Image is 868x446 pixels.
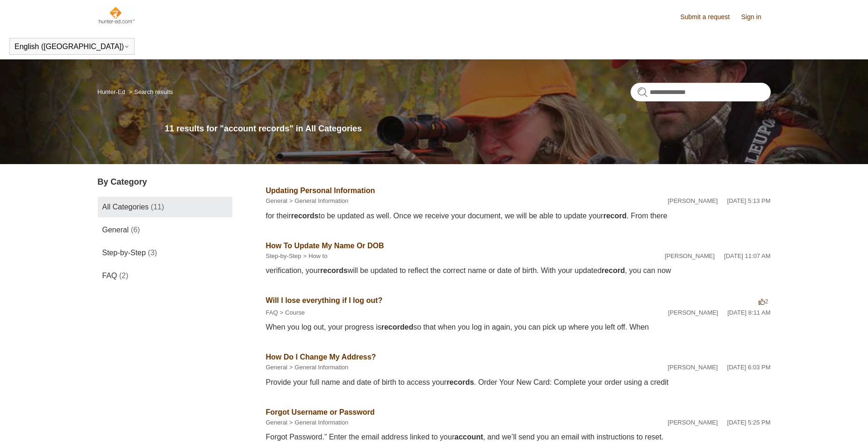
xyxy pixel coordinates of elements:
a: Submit a request [680,12,739,22]
a: FAQ (2) [98,266,232,286]
span: (3) [148,249,157,257]
span: General [102,226,129,234]
a: Step-by-Step (3) [98,243,232,263]
span: All Categories [102,203,149,211]
a: Forgot Username or Password [266,408,375,416]
h1: 11 results for "account records" in All Categories [165,122,771,135]
a: How to [308,252,327,259]
time: 08/08/2022, 08:11 [727,309,770,316]
li: [PERSON_NAME] [665,252,715,261]
a: How To Update My Name Or DOB [266,242,384,250]
time: 05/20/2025, 17:25 [727,419,771,426]
a: General Information [294,197,348,204]
time: 02/12/2024, 17:13 [727,197,771,204]
span: Step-by-Step [102,249,146,257]
a: General Information [294,419,348,426]
li: FAQ [266,308,278,317]
a: Will I lose everything if I log out? [266,296,383,304]
span: (2) [119,272,129,280]
a: How Do I Change My Address? [266,353,376,361]
a: General [266,364,287,371]
input: Search [631,83,771,101]
a: General [266,419,287,426]
li: How to [301,252,327,261]
li: [PERSON_NAME] [668,418,718,427]
a: Sign in [741,12,771,22]
a: All Categories (11) [98,197,232,217]
em: record [602,266,625,274]
a: Course [285,309,305,316]
div: verification, your will be updated to reflect the correct name or date of birth. With your update... [266,265,771,276]
a: General (6) [98,220,232,240]
div: Provide your full name and date of birth to access your . Order Your New Card: Complete your orde... [266,377,771,388]
li: Hunter-Ed [98,88,127,95]
li: Course [278,308,305,317]
em: records [291,212,319,220]
li: General Information [287,363,349,372]
li: [PERSON_NAME] [668,363,718,372]
a: Step-by-Step [266,252,301,259]
em: account [454,433,483,441]
a: Updating Personal Information [266,187,375,194]
div: Forgot Password.” Enter the email address linked to your , and we’ll send you an email with instr... [266,432,771,443]
em: recorded [381,323,413,331]
h3: By Category [98,176,232,188]
li: [PERSON_NAME] [668,196,718,206]
li: General [266,418,287,427]
span: FAQ [102,272,117,280]
li: General Information [287,418,349,427]
li: General Information [287,196,349,206]
a: FAQ [266,309,278,316]
li: General [266,363,287,372]
li: General [266,196,287,206]
time: 02/12/2024, 18:03 [727,364,771,371]
span: 2 [759,298,768,305]
time: 02/26/2025, 11:07 [724,252,770,259]
a: General Information [294,364,348,371]
div: When you log out, your progress is so that when you log in again, you can pick up where you left ... [266,322,771,333]
a: Hunter-Ed [98,88,125,95]
li: Step-by-Step [266,252,301,261]
em: records [446,378,474,386]
span: (6) [131,226,140,234]
em: record [603,212,627,220]
li: Search results [127,88,173,95]
div: for their to be updated as well. Once we receive your document, we will be able to update your . ... [266,210,771,222]
em: records [320,266,348,274]
button: English ([GEOGRAPHIC_DATA]) [14,43,129,51]
span: (11) [151,203,164,211]
a: General [266,197,287,204]
img: Hunter-Ed Help Center home page [98,6,136,24]
li: [PERSON_NAME] [668,308,718,317]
